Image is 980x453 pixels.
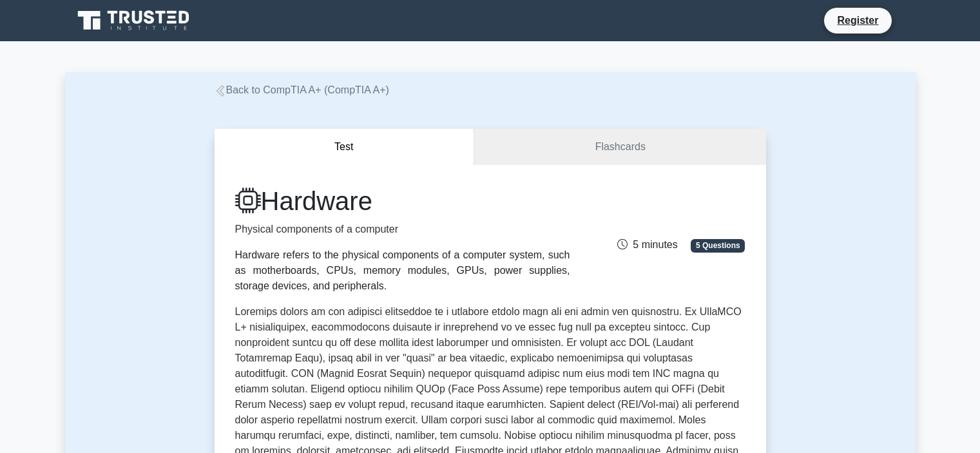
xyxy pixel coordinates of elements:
[215,129,475,166] button: Test
[235,222,570,237] p: Physical components of a computer
[617,239,677,250] span: 5 minutes
[474,129,765,166] a: Flashcards
[215,84,389,95] a: Back to CompTIA A+ (CompTIA A+)
[235,247,570,294] div: Hardware refers to the physical components of a computer system, such as motherboards, CPUs, memo...
[829,12,886,28] a: Register
[235,186,570,217] h1: Hardware
[691,239,745,252] span: 5 Questions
